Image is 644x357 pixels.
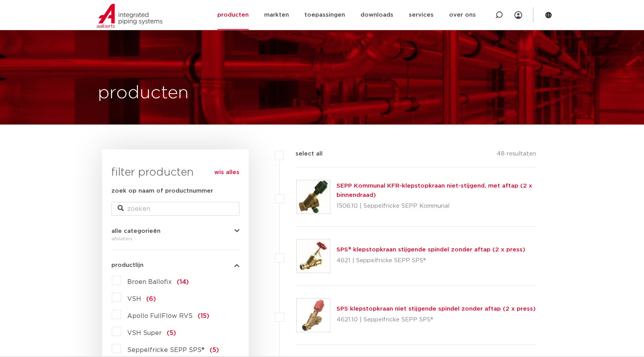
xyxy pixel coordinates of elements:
span: VSH Super [127,330,162,336]
button: alle categorieën [111,228,239,234]
a: SPS® klepstopkraan stijgende spindel zonder aftap (2 x press) [337,247,525,253]
span: (6) [146,296,156,302]
p: 48 resultaten [497,149,536,161]
span: productlijn [111,262,143,268]
h1: producten [98,81,189,106]
span: alle categorieën [111,228,161,234]
a: SPS klepstopkraan niet stijgende spindel zonder aftap (2 x press) [337,306,536,312]
button: productlijn [111,262,239,268]
span: (14) [177,279,189,285]
label: select all [284,149,323,159]
a: wis alles [214,168,239,177]
span: Seppelfricke SEPP SPS® [127,347,205,353]
span: Broen Ballofix [127,279,172,285]
img: Thumbnail for SEPP Kommunal KFR-klepstopkraan niet-stijgend, met aftap (2 x binnendraad) [297,180,330,214]
h3: filter producten [111,165,239,180]
label: zoek op naam of productnummer [111,186,213,196]
p: 1506.10 | Seppelfricke SEPP Kommunal [337,200,536,212]
span: (5) [210,347,219,353]
p: 4621 | Seppelfricke SEPP SPS® [337,255,525,267]
span: VSH [127,296,141,302]
input: zoeken [111,202,239,216]
span: Apollo FullFlow RVS [127,313,193,319]
div: afsluiters [111,234,239,243]
img: Thumbnail for SPS® klepstopkraan stijgende spindel zonder aftap (2 x press) [297,239,330,273]
p: 4621.10 | Seppelfricke SEPP SPS® [337,314,536,326]
span: (15) [198,313,209,319]
span: (5) [167,330,176,336]
a: SEPP Kommunal KFR-klepstopkraan niet-stijgend, met aftap (2 x binnendraad) [337,183,532,198]
img: Thumbnail for SPS klepstopkraan niet stijgende spindel zonder aftap (2 x press) [297,299,330,332]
